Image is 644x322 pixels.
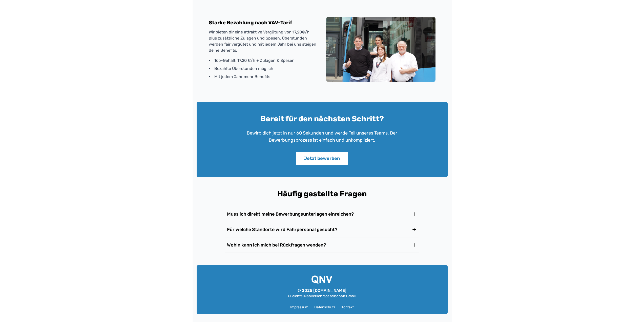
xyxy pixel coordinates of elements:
[288,288,356,294] p: © 2025 [DOMAIN_NAME]
[201,189,444,198] h2: Häufig gestellte Fragen
[225,222,419,237] button: Für welche Standorte wird Fahrpersonal gesucht?
[227,211,354,218] h3: Muss ich direkt meine Bewerbungsunterlagen einreichen?
[290,305,308,310] a: Impressum
[227,241,326,249] h3: Wohin kann ich mich bei Rückfragen wenden?
[314,305,335,310] a: Datenschutz
[201,114,444,123] h2: Bereit für den nächsten Schritt?
[296,152,348,165] button: Jetzt bewerben
[341,305,354,310] a: Kontakt
[209,58,318,64] li: Top-Gehalt: 17,20 €/h + Zulagen & Spesen
[311,275,333,283] img: QNV Logo
[209,66,318,72] li: Bezahlte Überstunden möglich
[225,206,419,222] button: Muss ich direkt meine Bewerbungsunterlagen einreichen?
[209,29,318,53] p: Wir bieten dir eine attraktive Vergütung von 17,20€/h plus zusätzliche Zulagen und Spesen. Überst...
[237,129,407,144] p: Bewirb dich jetzt in nur 60 Sekunden und werde Teil unseres Teams. Der Bewerbungsprozess ist einf...
[209,19,318,26] h3: Starke Bezahlung nach VAV-Tarif
[209,74,318,80] li: Mit jedem Jahr mehr Benefits
[227,226,337,233] h3: Für welche Standorte wird Fahrpersonal gesucht?
[225,237,419,253] button: Wohin kann ich mich bei Rückfragen wenden?
[288,294,356,299] p: Queichtal Nahverkehrsgesellschaft GmbH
